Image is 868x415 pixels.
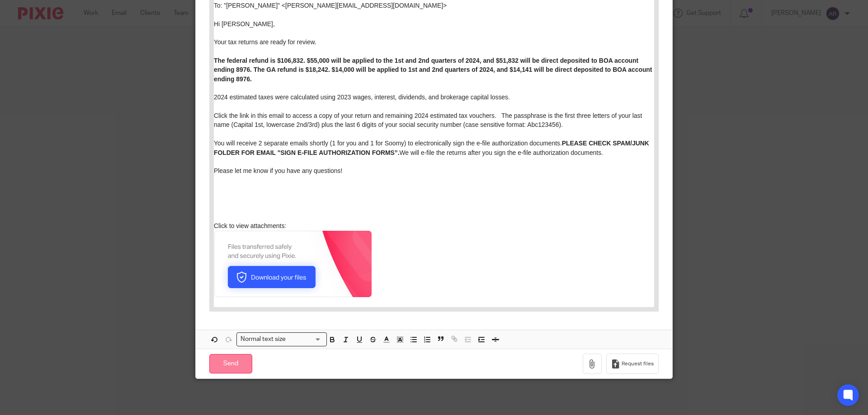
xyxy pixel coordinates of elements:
span: Normal text size [239,335,288,344]
input: Search for option [289,335,321,344]
span: Request files [622,360,654,368]
button: Request files [606,354,659,374]
img: Secure download [0,266,158,333]
div: Search for option [236,332,327,346]
input: Send [209,354,252,373]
